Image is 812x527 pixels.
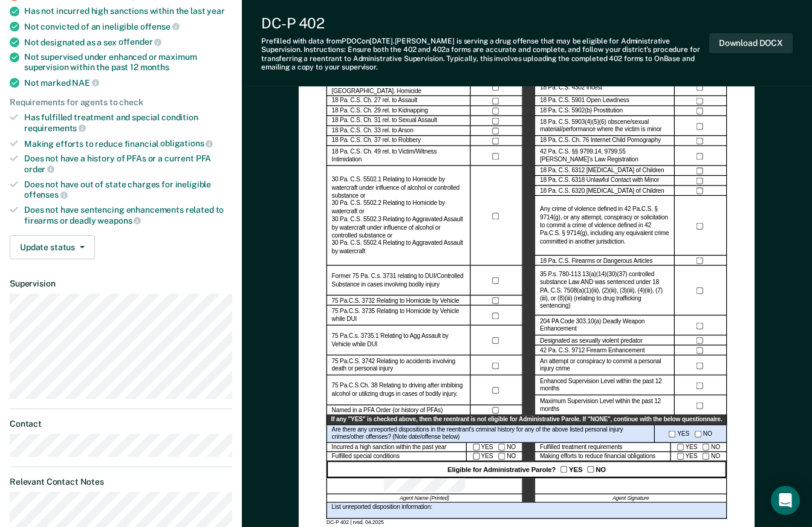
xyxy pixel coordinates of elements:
div: List unreported disposition information: [326,503,727,519]
div: DC-P 402 | rvsd. 04.2025 [326,519,727,526]
label: 18 Pa. C.S. Ch. 33 rel. to Arson [332,128,414,135]
label: 18 Pa. C.S. 5901 Open Lewdness [540,97,629,105]
span: NAE [72,78,99,88]
label: 18 Pa. C.S. Ch. 49 rel. to Victim/Witness Intimidation [332,148,466,164]
div: Does not have out of state charges for ineligible [24,179,232,200]
div: Agent Name (Printed) [326,494,523,503]
span: year [207,6,224,16]
div: Has fulfilled treatment and special condition [24,112,232,133]
div: Fulfilled special conditions [326,452,467,462]
span: months [140,62,169,72]
label: Former 75 Pa. C.s. 3731 relating to DUI/Controlled Substance in cases involving bodily injury [332,273,466,289]
dt: Supervision [10,279,232,289]
label: Designated as sexually violent predator [540,337,642,344]
div: Eligible for Administrative Parole? YES NO [326,462,727,478]
div: YES NO [467,443,523,453]
label: Named in a PFA Order (or history of PFAs) [332,407,443,415]
span: offender [119,37,162,47]
div: YES NO [671,443,727,453]
label: 75 Pa.C.S. 3735 Relating to Homicide by Vehicle while DUI [332,308,466,324]
div: Making efforts to reduce financial obligations [535,452,671,462]
label: 42 Pa. C.S. 9712 Firearm Enhancement [540,347,645,355]
div: Incurred a high sanction within the past year [326,443,467,453]
span: obligations [160,138,213,148]
label: 75 Pa.C.S. 3732 Relating to Homicide by Vehicle [332,297,460,305]
div: Requirements for agents to check [10,97,232,108]
label: 18 Pa. C.S. Ch. 29 rel. to Kidnapping [332,108,428,115]
label: 18 Pa. C.S. 5902(b) Prostitution [540,108,623,115]
label: 75 Pa.C.s. 3735.1 Relating to Agg Assault by Vehicle while DUI [332,333,466,349]
span: requirements [24,123,86,133]
div: Has not incurred high sanctions within the last [24,6,232,16]
button: Update status [10,235,95,259]
label: Enhanced Supervision Level within the past 12 months [540,378,669,393]
div: YES NO [671,452,727,462]
label: 30 Pa. C.S. 5502.1 Relating to Homicide by watercraft under influence of alcohol or controlled su... [332,176,466,256]
label: 42 Pa. C.S. §§ 9799.14, 9799.55 [PERSON_NAME]’s Law Registration [540,148,669,164]
div: Fulfilled treatment requirements [535,443,671,453]
span: weapons [97,216,141,225]
span: offenses [24,190,68,199]
label: 18 Pa. C.S. Ch. 37 rel. to Robbery [332,137,421,145]
div: Not marked [24,77,232,88]
label: Maximum Supervision Level within the past 12 months [540,398,669,413]
span: offense [140,22,180,31]
label: Any crime of violence defined in 42 Pa.C.S. § 9714(g), or any attempt, conspiracy or solicitation... [540,206,669,246]
div: Not designated as a sex [24,37,232,48]
div: Does not have a history of PFAs or a current PFA order [24,154,232,174]
label: 204 PA Code 303.10(a) Deadly Weapon Enhancement [540,318,669,334]
div: YES NO [467,452,523,462]
label: 75 Pa.C.S. 3742 Relating to accidents involving death or personal injury [332,358,466,373]
label: 18 Pa. C.S. 6318 Unlawful Contact with Minor [540,177,659,185]
div: Not convicted of an ineligible [24,21,232,32]
dt: Contact [10,419,232,429]
div: Does not have sentencing enhancements related to firearms or deadly [24,205,232,225]
label: 18 Pa. C.S. Ch. 27 rel. to Assault [332,97,418,105]
label: 18 Pa. C.S. 6312 [MEDICAL_DATA] of Children [540,167,664,175]
label: An attempt or conspiracy to commit a personal injury crime [540,358,669,373]
button: Download DOCX [709,33,793,53]
div: DC-P 402 [261,15,709,32]
div: Not supervised under enhanced or maximum supervision within the past 12 [24,52,232,73]
div: Prefilled with data from PDOC on [DATE] . [PERSON_NAME] is serving a drug offense that may be eli... [261,37,709,72]
label: 18 Pa. C.S. 5903(4)(5)(6) obscene/sexual material/performance where the victim is minor [540,118,669,134]
label: 35 P.s. 780-113 13(a)(14)(30)(37) controlled substance Law AND was sentenced under 18 PA. C.S. 75... [540,271,669,311]
div: Agent Signature [535,494,727,503]
label: 18 Pa. C.S. 6320 [MEDICAL_DATA] of Children [540,187,664,195]
div: Making efforts to reduce financial [24,138,232,149]
div: If any "YES" is checked above, then the reentrant is not eligible for Administrative Parole. If "... [326,416,727,425]
label: 18 Pa. C.S. Firearms or Dangerous Articles [540,257,652,265]
label: 18 Pa. C.S. Ch. 76 Internet Child Pornography [540,137,661,145]
dt: Relevant Contact Notes [10,477,232,487]
div: Are there any unreported dispositions in the reentrant's criminal history for any of the above li... [326,425,655,443]
div: Open Intercom Messenger [771,486,800,515]
label: 18 Pa. C.S. 4302 Incest [540,84,602,92]
label: 75 Pa.C.S Ch. 38 Relating to driving after imbibing alcohol or utilizing drugs in cases of bodily... [332,383,466,398]
div: YES NO [655,425,727,443]
label: 18 Pa. C.S. Ch. 25 relating to [GEOGRAPHIC_DATA]. Homicide [332,80,466,95]
label: 18 Pa. C.S. Ch. 31 rel. to Sexual Assault [332,117,437,125]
